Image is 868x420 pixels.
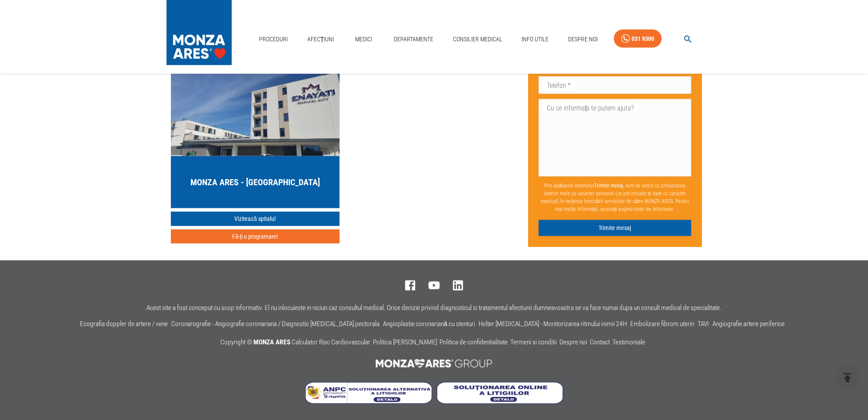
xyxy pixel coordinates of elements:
[479,320,627,328] a: Holter [MEDICAL_DATA] - Monitorizarea ritmului inimii 24H
[594,183,623,189] b: Trimite mesaj
[373,338,437,346] a: Politica [PERSON_NAME]
[712,320,785,328] a: Angiografie artere periferice
[171,230,339,244] button: Fă-ți o programare!
[698,320,709,328] a: TAVI
[539,179,692,217] p: Prin apăsarea butonului , sunt de acord cu prelucrarea datelor mele cu caracter personal (ce pot ...
[510,338,557,346] a: Termeni si conditii
[559,338,587,346] a: Despre noi
[253,338,290,346] span: MONZA ARES
[171,212,339,226] a: Vizitează spitalul
[439,338,508,346] a: Politica de confidentialitate
[190,176,320,188] h5: MONZA ARES - [GEOGRAPHIC_DATA]
[436,397,563,406] a: Soluționarea online a litigiilor
[350,30,378,48] a: Medici
[171,52,339,208] a: MONZA ARES - [GEOGRAPHIC_DATA]
[292,338,370,346] a: Calculator Risc Cardiovascular
[632,33,654,44] div: 031 9300
[590,338,610,346] a: Contact
[518,30,552,48] a: Info Utile
[565,30,601,48] a: Despre Noi
[146,304,722,312] p: Acest site a fost conceput cu scop informativ. El nu inlocuieste in niciun caz consultul medical....
[835,366,859,390] button: delete
[371,355,498,372] img: MONZA ARES Group
[80,320,168,328] a: Ecografia doppler de artere / vene
[630,320,694,328] a: Embolizare fibrom uterin
[171,320,379,328] a: Coronarografie - Angiografie coronariana / Diagnostic [MEDICAL_DATA] pectorala
[304,30,338,48] a: Afecțiuni
[171,52,339,156] img: MONZA ARES Bucuresti
[383,320,476,328] a: Angioplastie coronariană cu stenturi
[256,30,291,48] a: Proceduri
[390,30,437,48] a: Departamente
[449,30,506,48] a: Consilier Medical
[305,382,432,404] img: Soluționarea Alternativă a Litigiilor
[614,30,662,48] a: 031 9300
[220,337,648,348] p: Copyright ©
[612,338,645,346] a: Testimoniale
[539,220,692,237] button: Trimite mesaj
[436,382,563,404] img: Soluționarea online a litigiilor
[305,397,436,406] a: Soluționarea Alternativă a Litigiilor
